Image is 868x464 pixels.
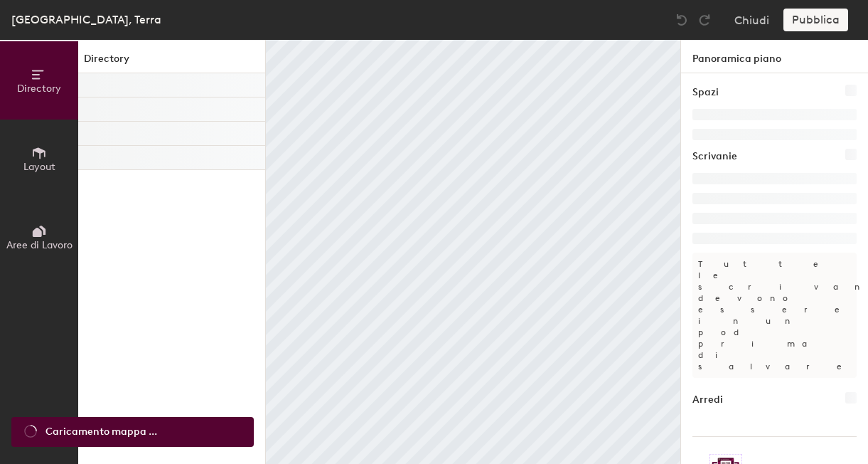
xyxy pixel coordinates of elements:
span: Directory [17,83,61,95]
h1: Spazi [692,85,719,100]
canvas: Map [266,40,680,464]
p: Tutte le scrivanie devono essere in un pod prima di salvare [692,253,857,378]
span: Layout [23,161,55,173]
h1: Arredi [692,392,723,408]
h1: Panoramica piano [681,40,868,73]
img: Redo [697,13,712,27]
span: Aree di Lavoro [6,239,73,251]
button: Chiudi [734,9,769,31]
img: Undo [675,13,689,27]
h1: Directory [78,51,265,73]
span: Caricamento mappa ... [45,424,157,440]
h1: Scrivanie [692,149,737,164]
div: [GEOGRAPHIC_DATA], Terra [11,11,161,28]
